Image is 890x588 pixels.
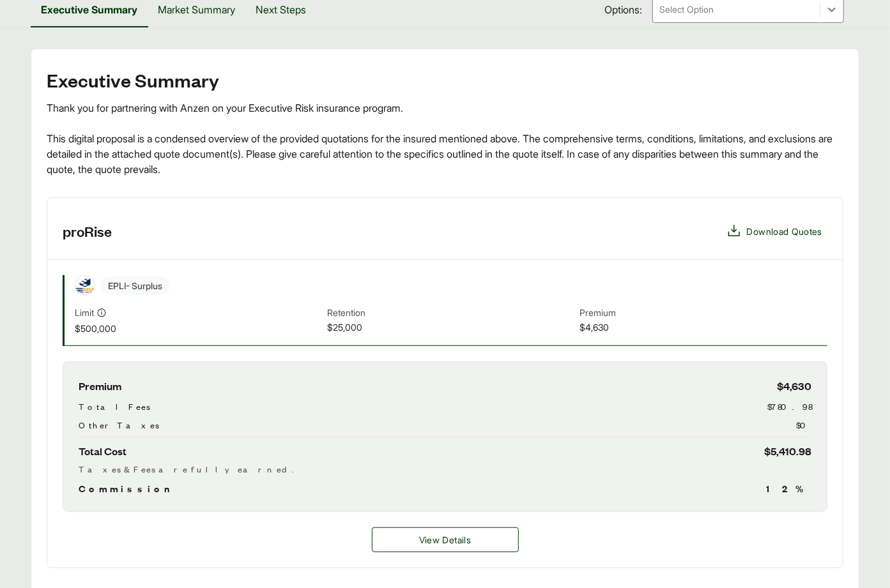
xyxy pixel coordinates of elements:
[79,481,176,496] span: Commission
[75,306,94,319] span: Limit
[747,225,822,238] span: Download Quotes
[777,377,811,395] span: $4,630
[79,400,150,413] span: Total Fees
[47,70,843,90] h2: Executive Summary
[604,2,642,17] span: Options:
[580,306,827,320] span: Premium
[75,276,95,295] img: proRise Insurance Services LLC
[79,462,811,476] div: Taxes & Fees are fully earned.
[100,276,170,295] span: EPLI - Surplus
[79,418,159,432] span: Other Taxes
[721,218,827,244] button: Download Quotes
[767,400,811,413] span: $780.98
[419,533,471,547] span: View Details
[372,527,519,552] a: proRise details
[327,306,574,320] span: Retention
[47,100,843,177] div: Thank you for partnering with Anzen on your Executive Risk insurance program. This digital propos...
[75,322,322,335] span: $500,000
[764,442,811,460] span: $5,410.98
[372,527,519,552] button: View Details
[580,320,827,335] span: $4,630
[79,377,121,395] span: Premium
[796,418,811,432] span: $0
[327,320,574,335] span: $25,000
[766,481,811,496] span: 12 %
[63,222,112,241] h3: proRise
[79,442,127,460] span: Total Cost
